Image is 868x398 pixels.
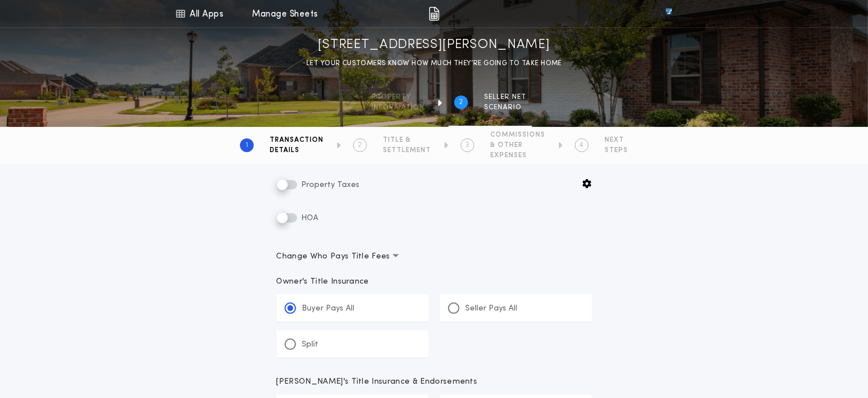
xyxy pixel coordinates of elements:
span: DETAILS [270,146,323,155]
span: STEPS [605,146,628,155]
span: TITLE & [383,136,431,145]
span: SELLER NET [484,93,526,102]
h2: 2 [459,98,463,107]
img: img [429,7,439,21]
p: [PERSON_NAME]'s Title Insurance & Endorsements [277,376,592,388]
h1: [STREET_ADDRESS][PERSON_NAME] [318,36,550,54]
p: Buyer Pays All [302,303,355,315]
span: SCENARIO [484,103,526,112]
span: NEXT [605,136,628,145]
span: Property [371,93,425,102]
h2: 1 [246,141,248,150]
p: Seller Pays All [466,303,518,315]
span: SETTLEMENT [383,146,431,155]
span: COMMISSIONS [490,130,545,140]
span: Change Who Pays Title Fees [277,251,399,262]
h2: 2 [358,141,362,150]
img: vs-icon [645,8,693,19]
p: Owner's Title Insurance [277,276,592,288]
p: Split [302,339,319,351]
span: TRANSACTION [270,136,323,145]
p: LET YOUR CUSTOMERS KNOW HOW MUCH THEY’RE GOING TO TAKE HOME [306,58,562,69]
button: Change Who Pays Title Fees [277,251,592,262]
span: & OTHER [490,141,545,150]
span: information [371,103,425,112]
h2: 4 [580,141,584,150]
span: HOA [299,214,319,222]
span: EXPENSES [490,151,545,160]
span: Property Taxes [299,181,360,189]
h2: 3 [466,141,470,150]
